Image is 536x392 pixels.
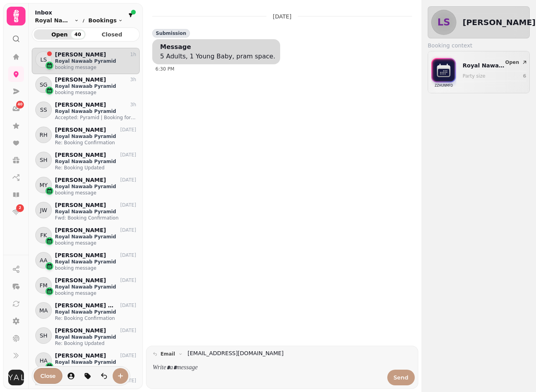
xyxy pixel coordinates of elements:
[40,281,47,289] span: FM
[40,373,56,379] span: Close
[35,9,123,16] h2: Inbox
[120,352,136,359] p: [DATE]
[55,76,106,83] p: [PERSON_NAME]
[152,29,190,38] div: Submission
[55,58,136,64] p: Royal Nawaab Pyramid
[130,51,136,58] p: 1h
[55,202,106,209] p: [PERSON_NAME]
[55,302,116,309] p: [PERSON_NAME] and [PERSON_NAME]
[428,42,530,49] label: Booking context
[55,183,136,190] p: Royal Nawaab Pyramid
[55,240,136,246] p: booking message
[40,131,47,139] span: RH
[55,252,106,259] p: [PERSON_NAME]
[8,370,24,385] img: User avatar
[113,368,128,384] button: create-convo
[55,290,136,296] p: booking message
[120,127,136,133] p: [DATE]
[55,51,106,58] p: [PERSON_NAME]
[55,265,136,271] p: booking message
[55,340,136,347] p: Re: Booking Updated
[88,16,123,24] button: Bookings
[120,177,136,183] p: [DATE]
[55,190,136,196] p: booking message
[18,102,23,107] span: 40
[55,89,136,96] p: booking message
[55,227,106,234] p: [PERSON_NAME]
[80,368,95,384] button: tag-thread
[55,215,136,221] p: Fwd: Booking Confirmation
[55,334,136,340] p: Royal Nawaab Pyramid
[55,158,136,165] p: Royal Nawaab Pyramid
[71,30,85,39] div: 40
[463,62,507,69] p: Royal Nawaab Pyramid
[55,359,136,365] p: Royal Nawaab Pyramid
[155,66,393,72] div: 6:30 PM
[126,11,135,20] button: filter
[40,156,47,164] span: SH
[40,106,47,114] span: SS
[120,252,136,258] p: [DATE]
[55,64,136,71] p: booking message
[19,205,21,211] span: 2
[120,227,136,233] p: [DATE]
[35,16,79,24] button: Royal Nawaab Pyramid
[55,365,136,372] p: booking message
[502,58,531,67] button: Open
[55,165,136,171] p: Re: Booking Updated
[39,307,48,314] span: MA
[55,327,106,334] p: [PERSON_NAME]
[505,60,519,65] span: Open
[55,177,106,183] p: [PERSON_NAME]
[463,73,507,79] p: Party size
[55,284,136,290] p: Royal Nawaab Pyramid
[34,368,62,384] button: Close
[55,152,106,158] p: [PERSON_NAME]
[55,259,136,265] p: Royal Nawaab Pyramid
[130,102,136,108] p: 3h
[120,327,136,334] p: [DATE]
[438,18,450,27] span: LS
[120,302,136,309] p: [DATE]
[188,349,284,358] a: [EMAIL_ADDRESS][DOMAIN_NAME]
[55,277,106,284] p: [PERSON_NAME]
[40,231,47,239] span: FK
[32,48,140,385] div: grid
[40,206,47,214] span: JW
[34,29,86,40] button: Open40
[55,108,136,114] p: Royal Nawaab Pyramid
[55,140,136,146] p: Re: Booking Confirmation
[35,16,123,24] nav: breadcrumb
[40,32,79,37] span: Open
[93,32,132,37] span: Closed
[387,370,415,385] button: Send
[40,81,47,89] span: SG
[55,309,136,315] p: Royal Nawaab Pyramid
[120,202,136,208] p: [DATE]
[8,101,24,116] a: 40
[394,375,408,380] span: Send
[273,13,291,20] p: [DATE]
[463,17,536,28] h2: [PERSON_NAME]
[40,181,48,189] span: MY
[55,133,136,140] p: Royal Nawaab Pyramid
[55,127,106,133] p: [PERSON_NAME]
[55,234,136,240] p: Royal Nawaab Pyramid
[40,357,47,365] span: HA
[55,209,136,215] p: Royal Nawaab Pyramid
[40,256,47,264] span: AA
[40,332,47,339] span: SH
[55,102,106,108] p: [PERSON_NAME]
[120,152,136,158] p: [DATE]
[40,56,47,64] span: LS
[431,54,456,88] img: bookings-icon
[86,29,138,40] button: Closed
[8,204,24,220] a: 2
[435,82,453,90] p: ZZHUNMFD
[523,73,526,79] p: 6
[130,76,136,83] p: 3h
[120,277,136,283] p: [DATE]
[35,16,73,24] span: Royal Nawaab Pyramid
[7,370,26,385] button: User avatar
[160,42,191,52] div: Message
